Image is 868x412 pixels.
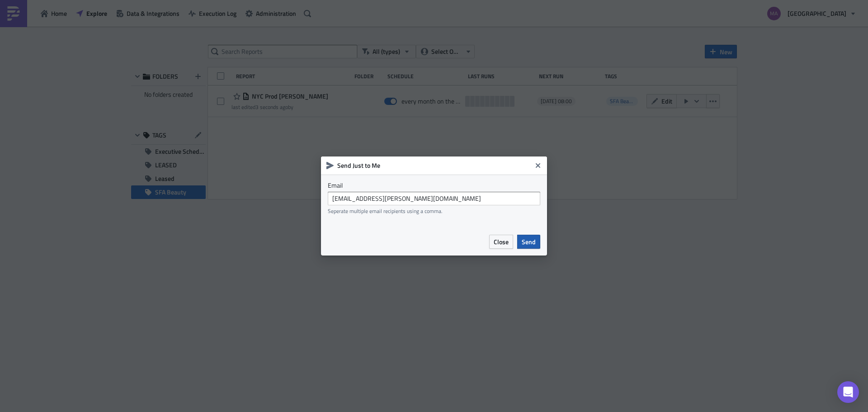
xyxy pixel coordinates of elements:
[531,159,545,172] button: Close
[489,235,513,249] button: Close
[522,237,536,246] span: Send
[494,237,509,246] span: Close
[328,181,540,189] label: Email
[337,161,532,170] h6: Send Just to Me
[328,208,540,214] div: Seperate multiple email recipients using a comma.
[837,381,859,403] div: Open Intercom Messenger
[517,235,540,249] button: Send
